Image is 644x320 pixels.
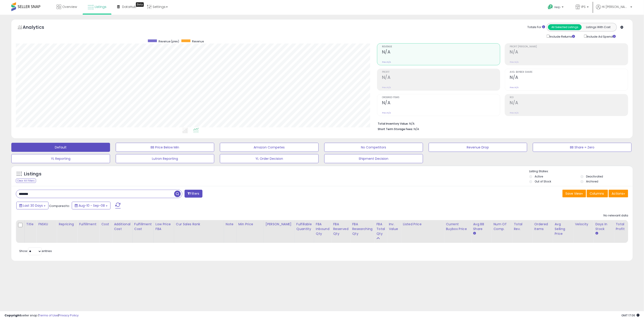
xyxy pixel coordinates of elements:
small: Prev: N/A [510,112,519,114]
span: Revenue [382,46,500,48]
span: Listings [95,5,106,9]
span: Last 30 Days [23,203,43,208]
b: Short Term Storage Fees: [378,127,413,131]
div: Current Buybox Price [446,222,469,231]
button: Default [11,143,110,152]
h2: N/A [382,75,500,81]
div: Inv. value [389,222,399,231]
div: Include Returns [543,34,581,39]
small: Prev: N/A [510,86,519,89]
label: Archived [586,179,598,183]
h2: N/A [510,49,628,56]
span: Profit [382,71,500,73]
span: Compared to: [49,204,70,208]
span: Revenue [192,39,204,43]
button: Revenue Drop [429,143,527,152]
button: Save View [562,190,586,197]
div: Tooltip anchor [136,2,144,7]
div: Clear All Filters [16,179,36,183]
button: YL Reporting [11,154,110,163]
b: Total Inventory Value: [378,122,409,126]
small: Prev: N/A [382,112,391,114]
span: Show: entries [19,249,52,253]
div: Additional Cost [114,222,130,231]
span: Aug-10 - Sep-08 [79,203,105,208]
div: Cost [101,222,110,227]
div: Fulfillment [79,222,97,227]
span: Overview [62,5,77,9]
div: Fulfillable Quantity [296,222,312,231]
small: Days In Stock. [595,231,598,235]
button: Last 30 Days [16,202,48,209]
span: Revenue (prev) [159,39,179,43]
label: Deactivated [586,175,603,178]
div: FBA Researching Qty [352,222,372,236]
small: Prev: N/A [382,61,391,63]
div: FBA Total Qty [376,222,385,236]
button: No Competitors [324,143,423,152]
button: Listings With Cost [582,24,615,30]
div: FNSKU [38,222,55,227]
div: Total Profit [616,222,632,231]
div: Avg BB Share [473,222,490,231]
div: Ordered Items [534,222,551,231]
label: Out of Stock [535,179,551,183]
div: FBA Reserved Qty [333,222,348,236]
span: Hi [PERSON_NAME] [602,5,629,9]
div: Velocity [575,222,591,227]
small: Prev: N/A [510,61,519,63]
a: Hi [PERSON_NAME] [596,5,632,15]
div: [PERSON_NAME] [266,222,293,227]
button: Columns [587,190,608,197]
div: Total Rev. [514,222,530,231]
span: Columns [590,191,604,196]
div: FBA inbound Qty [316,222,329,236]
span: N/A [414,127,419,131]
h5: Listings [24,171,41,177]
button: Aug-10 - Sep-08 [72,202,111,209]
div: Listed Price [403,222,442,227]
div: Include Ad Spend [581,34,623,39]
p: Listing States: [529,169,633,174]
button: All Selected Listings [548,24,582,30]
div: Title [26,222,34,227]
span: Profit [PERSON_NAME] [510,46,628,48]
h2: N/A [510,100,628,106]
span: IPS [581,5,586,9]
div: Num of Comp. [493,222,510,231]
h2: N/A [510,75,628,81]
h2: N/A [382,49,500,56]
span: Avg. Buybox Share [510,71,628,73]
label: Active [535,175,543,178]
span: Ordered Items [382,96,500,99]
button: Amazon Competes [220,143,319,152]
button: Shipment Decision [324,154,423,163]
div: Days In Stock [595,222,612,231]
button: Lutron Reporting [116,154,214,163]
div: Min Price [238,222,262,227]
span: ROI [510,96,628,99]
button: BB Price Below Min [116,143,214,152]
i: Get Help [548,4,553,10]
div: Avg Selling Price [555,222,571,236]
div: Fulfillment Cost [134,222,152,231]
span: DataHub [122,5,136,9]
div: Low Price FBA [156,222,172,231]
h2: N/A [382,100,500,106]
button: YL Order Decision [220,154,319,163]
small: Prev: N/A [382,86,391,89]
a: Help [544,1,568,15]
div: Repricing [59,222,75,227]
div: Totals For [527,25,545,29]
h5: Analytics [23,24,53,32]
button: BB Share = Zero [533,143,632,152]
button: Filters [185,190,202,198]
div: Note [226,222,235,227]
button: Actions [609,190,628,197]
small: Avg BB Share. [473,231,476,235]
div: Cur Sales Rank [176,222,222,227]
li: N/A [378,121,625,126]
div: No relevant data [603,213,628,218]
span: Help [554,5,560,9]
